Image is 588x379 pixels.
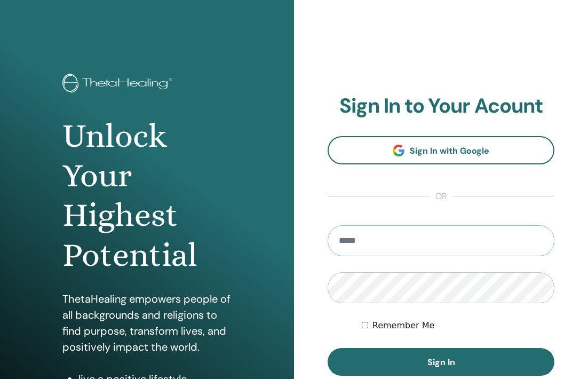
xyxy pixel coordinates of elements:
a: Sign In with Google [328,136,554,164]
span: or [430,190,452,203]
h2: Sign In to Your Acount [328,94,554,119]
p: ThetaHealing empowers people of all backgrounds and religions to find purpose, transform lives, a... [62,291,232,355]
label: Remember Me [372,319,435,332]
span: Sign In with Google [410,145,489,156]
div: Keep me authenticated indefinitely or until I manually logout [362,319,554,332]
span: Sign In [427,357,455,368]
button: Sign In [328,348,554,376]
h1: Unlock Your Highest Potential [62,116,232,275]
